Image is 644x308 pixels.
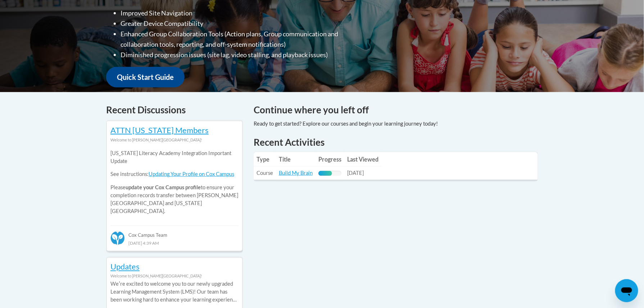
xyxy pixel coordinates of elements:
[110,239,239,247] div: [DATE] 4:39 AM
[254,136,538,149] h1: Recent Activities
[257,170,273,176] span: Course
[110,262,140,272] a: Updates
[121,50,367,60] li: Diminished progression issues (site lag, video stalling, and playback issues)
[106,67,185,87] a: Quick Start Guide
[110,231,125,245] img: Cox Campus Team
[110,280,239,304] p: Weʹre excited to welcome you to our newly upgraded Learning Management System (LMS)! Our team has...
[110,125,209,135] a: ATTN [US_STATE] Members
[110,149,239,165] p: [US_STATE] Literacy Academy Integration Important Update
[344,152,381,167] th: Last Viewed
[110,170,239,178] p: See instructions:
[254,103,538,117] h4: Continue where you left off
[121,18,367,29] li: Greater Device Compatibility
[149,171,234,177] a: Updating Your Profile on Cox Campus
[254,152,276,167] th: Type
[347,170,364,176] span: [DATE]
[110,272,239,280] div: Welcome to [PERSON_NAME][GEOGRAPHIC_DATA]!
[126,184,201,190] b: update your Cox Campus profile
[106,103,243,117] h4: Recent Discussions
[318,171,332,176] div: Progress, %
[276,152,316,167] th: Title
[615,279,638,302] iframe: Button to launch messaging window
[279,170,313,176] a: Build My Brain
[110,226,239,239] div: Cox Campus Team
[110,136,239,144] div: Welcome to [PERSON_NAME][GEOGRAPHIC_DATA]!
[316,152,344,167] th: Progress
[121,8,367,18] li: Improved Site Navigation
[121,29,367,50] li: Enhanced Group Collaboration Tools (Action plans, Group communication and collaboration tools, re...
[110,144,239,221] div: Please to ensure your completion records transfer between [PERSON_NAME][GEOGRAPHIC_DATA] and [US_...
